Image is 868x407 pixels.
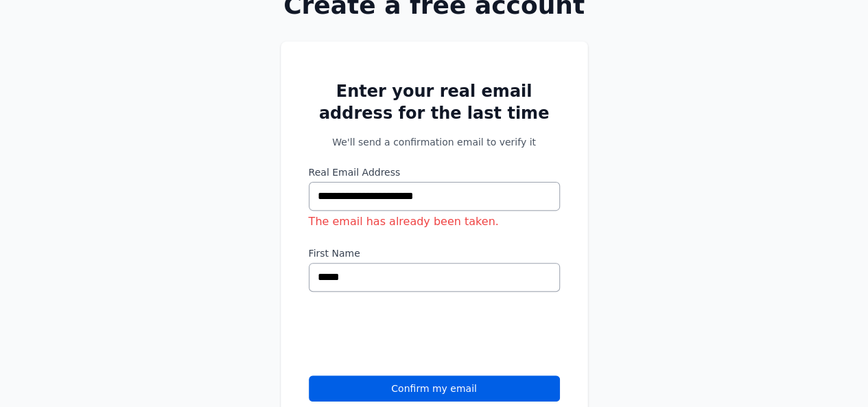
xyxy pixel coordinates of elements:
[309,80,560,124] h2: Enter your real email address for the last time
[309,246,560,260] label: First Name
[309,135,560,149] p: We'll send a confirmation email to verify it
[309,165,560,179] label: Real Email Address
[309,375,560,402] button: Confirm my email
[309,213,560,230] div: The email has already been taken.
[309,308,517,362] iframe: reCAPTCHA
